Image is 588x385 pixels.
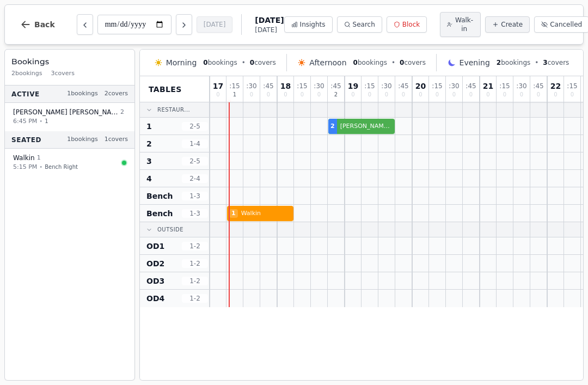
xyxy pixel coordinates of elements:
span: : 15 [499,83,510,89]
span: 21 [483,82,493,90]
button: Next day [176,14,192,35]
span: : 30 [246,83,256,89]
span: 0 [419,92,422,97]
span: 5:15 PM [13,162,37,172]
span: Afternoon [309,57,346,68]
span: 0 [503,92,506,97]
span: 1 - 3 [182,209,208,218]
span: 2 - 5 [182,157,208,166]
span: 1 [233,92,236,97]
span: Bench Right [45,163,78,171]
span: covers [250,58,276,67]
span: Seated [11,135,41,144]
span: • [535,58,538,67]
span: : 15 [432,83,442,89]
span: 1 - 2 [182,242,208,250]
span: 1 - 3 [182,192,208,200]
button: Back [11,11,64,38]
button: Previous day [77,14,93,35]
span: [PERSON_NAME] [PERSON_NAME] [13,108,118,117]
span: Cancelled [550,20,582,29]
span: OD1 [146,241,164,252]
span: 0 [520,92,523,97]
span: Active [11,89,40,98]
span: 0 [537,92,540,97]
span: Walkin [13,154,35,162]
span: 0 [402,92,405,97]
button: Search [337,16,382,33]
span: Restaur... [157,106,190,114]
span: : 30 [449,83,459,89]
span: • [391,58,395,67]
span: 0 [554,92,557,97]
span: 0 [469,92,473,97]
span: 0 [250,59,254,66]
span: bookings [203,58,237,67]
span: OD2 [146,258,164,269]
span: 0 [267,92,270,97]
span: : 45 [533,83,543,89]
span: 0 [452,92,456,97]
span: Tables [149,84,182,95]
span: 0 [436,92,439,97]
span: • [39,163,42,171]
span: [DATE] [255,15,284,26]
button: Insights [284,16,333,33]
span: : 30 [381,83,391,89]
span: [DATE] [255,26,284,34]
span: • [242,58,246,67]
span: covers [400,58,426,67]
span: Bench [146,191,173,201]
span: 1 - 2 [182,259,208,268]
span: 4 [146,173,152,184]
span: : 45 [263,83,273,89]
span: 1 covers [105,135,128,144]
span: : 45 [330,83,341,89]
button: Block [387,16,427,33]
span: Back [34,21,55,28]
span: [PERSON_NAME] [PERSON_NAME] [338,122,393,131]
span: 1 bookings [67,135,98,144]
span: 2 - 5 [182,122,208,131]
span: Block [402,20,420,29]
span: OD3 [146,276,164,286]
span: : 15 [229,83,240,89]
span: 2 [334,92,338,97]
span: 0 [351,92,354,97]
span: bookings [353,58,387,67]
button: [PERSON_NAME] [PERSON_NAME]26:45 PM•1 [7,104,132,130]
span: 1 - 2 [182,294,208,303]
span: 0 [317,92,321,97]
span: : 15 [297,83,307,89]
span: Evening [460,57,490,68]
span: Bench [146,208,173,219]
span: 2 [330,122,335,131]
span: 20 [415,82,426,90]
span: : 30 [516,83,526,89]
span: Walk-in [455,16,474,33]
span: 0 [284,92,287,97]
span: : 45 [465,83,476,89]
span: 0 [250,92,253,97]
span: 3 [146,156,152,167]
span: 0 [400,59,404,66]
span: 22 [550,82,561,90]
span: OD4 [146,293,164,304]
span: 2 - 4 [182,174,208,183]
span: : 45 [398,83,408,89]
span: 0 [203,59,207,66]
span: Create [501,20,523,29]
button: [DATE] [197,16,233,33]
span: 0 [571,92,574,97]
span: : 15 [364,83,375,89]
span: 0 [486,92,489,97]
span: 18 [280,82,291,90]
h3: Bookings [11,56,128,67]
span: : 30 [314,83,324,89]
span: 1 bookings [67,89,98,99]
span: 1 [229,209,238,218]
span: 3 covers [51,69,75,78]
span: 2 [497,59,501,66]
span: Walkin [239,209,291,218]
span: 0 [385,92,388,97]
